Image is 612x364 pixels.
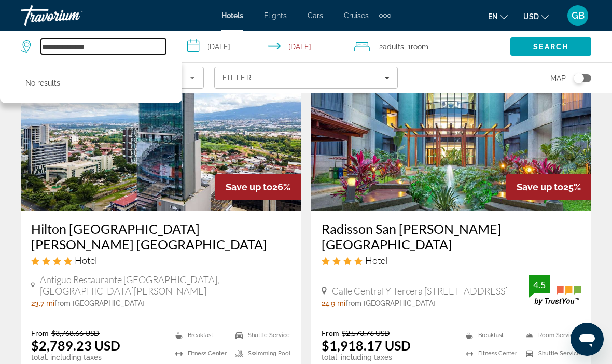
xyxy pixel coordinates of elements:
[311,45,591,211] img: Radisson San Jose Costa Rica
[264,11,287,20] a: Flights
[488,9,508,24] button: Change language
[226,181,272,192] span: Save up to
[322,255,581,266] div: 4 star Hotel
[222,74,252,82] span: Filter
[322,299,345,307] span: 24.9 mi
[365,255,387,266] span: Hotel
[521,329,581,342] li: Room Service
[566,74,591,83] button: Toggle map
[221,11,243,20] a: Hotels
[31,221,290,252] a: Hilton [GEOGRAPHIC_DATA][PERSON_NAME] [GEOGRAPHIC_DATA]
[461,347,521,360] li: Fitness Center
[182,31,349,62] button: Select check in and out date
[21,2,124,29] a: Travorium
[383,43,404,51] span: Adults
[488,12,498,21] span: en
[404,39,428,54] span: , 1
[54,299,145,307] span: from [GEOGRAPHIC_DATA]
[461,329,521,342] li: Breakfast
[170,329,230,342] li: Breakfast
[572,10,585,21] span: GB
[31,338,120,353] ins: $2,789.23 USD
[21,45,301,211] img: Hilton San Jose La Sabana
[517,181,563,192] span: Save up to
[349,31,510,62] button: Travelers: 2 adults, 0 children
[215,174,301,200] div: 26%
[506,174,591,200] div: 25%
[31,353,133,361] p: total, including taxes
[31,299,54,307] span: 23.7 mi
[344,11,369,20] a: Cruises
[521,347,581,360] li: Shuttle Service
[533,43,568,51] span: Search
[510,37,591,56] button: Search
[345,299,436,307] span: from [GEOGRAPHIC_DATA]
[571,323,604,356] iframe: Button to launch messaging window
[342,329,390,338] del: $2,573.76 USD
[40,274,290,297] span: Antiguo Restaurante [GEOGRAPHIC_DATA], [GEOGRAPHIC_DATA][PERSON_NAME]
[379,39,404,54] span: 2
[322,353,424,361] p: total, including taxes
[30,72,195,84] mat-select: Sort by
[322,329,339,338] span: From
[308,11,323,20] a: Cars
[411,43,428,51] span: Room
[170,347,230,360] li: Fitness Center
[523,12,539,21] span: USD
[564,5,591,26] button: User Menu
[379,7,391,24] button: Extra navigation items
[31,255,290,266] div: 4 star Hotel
[322,221,581,252] a: Radisson San [PERSON_NAME][GEOGRAPHIC_DATA]
[529,275,581,305] img: TrustYou guest rating badge
[75,255,97,266] span: Hotel
[550,71,566,86] span: Map
[41,39,166,54] input: Search hotel destination
[523,9,549,24] button: Change currency
[25,76,60,90] p: No results
[31,329,49,338] span: From
[51,329,100,338] del: $3,768.66 USD
[322,338,411,353] ins: $1,918.17 USD
[332,285,508,297] span: Calle Central Y Tercera [STREET_ADDRESS]
[214,67,397,89] button: Filters
[230,347,290,360] li: Swimming Pool
[230,329,290,342] li: Shuttle Service
[529,278,550,291] div: 4.5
